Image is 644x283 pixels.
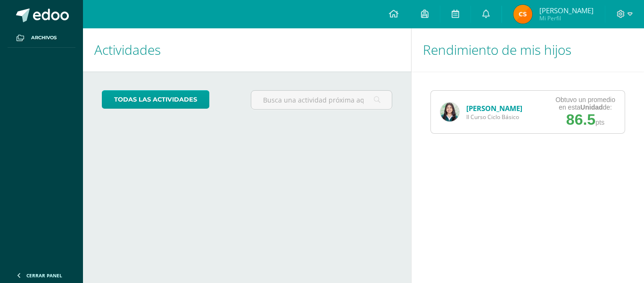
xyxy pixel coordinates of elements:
img: dc0482f14f56f693728cb64e65a66321.png [440,103,459,121]
span: [PERSON_NAME] [539,6,594,15]
span: II Curso Ciclo Básico [466,113,522,121]
a: Archivos [8,28,75,48]
span: Mi Perfil [539,14,594,22]
div: Obtuvo un promedio en esta de: [555,96,615,111]
img: 236f60812479887bd343fffca26c79af.png [513,5,532,24]
strong: Unidad [580,103,603,111]
h1: Actividades [94,28,400,71]
a: [PERSON_NAME] [466,103,522,113]
input: Busca una actividad próxima aquí... [251,91,392,109]
h1: Rendimiento de mis hijos [423,28,633,71]
span: pts [595,119,604,126]
span: 86.5 [566,111,595,128]
a: todas las Actividades [102,90,209,109]
span: Cerrar panel [26,272,62,279]
span: Archivos [31,34,57,42]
